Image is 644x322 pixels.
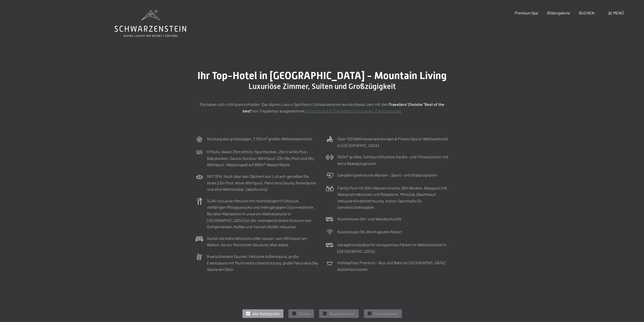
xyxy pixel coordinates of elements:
span: Doppelzimmer [329,311,355,316]
p: 6 Pools, davon 25m Infinity-Sportbecken, 25m Family Pool, Babybecken, Sauna-Outdoor Whirlpool, 23... [207,148,318,168]
a: Kinderpreise & Familienkonbinationen- Familiensuiten [306,108,402,113]
a: BUCHEN [579,10,594,15]
p: 300m² großes, lichtdurchflutetes Kardio- und Fitnesscenter mit extra Bewegungsraum [337,154,449,166]
p: Sie haben sich richtig entschieden: Das Alpine Luxury Spa Resort Schwarzenstein wurde dieses Jahr... [196,101,449,114]
p: Kostenloses WLAN im ganzen Resort [337,229,402,235]
p: HolidayPass Premium – Bus und Bahn in [GEOGRAPHIC_DATA] kostenlos nutzen [337,259,449,272]
p: Suiten die keine Wünsche offen lassen: vom Whirlpool am Balkon, bis zur finnischen Sauna ist alle... [207,235,318,248]
span: ✓ [247,312,249,315]
span: ✓ [324,312,326,315]
span: Menü [613,10,624,15]
span: alle Kategorien [253,311,280,316]
strong: Travellers' Choiche "Best of the best" [243,102,444,113]
span: Luxuriöse Zimmer, Suiten und Großzügigkeit [248,82,396,91]
span: ✓ [368,312,370,315]
p: Ganzjährig betreutes Wander-, Sport- und Vitalprogramm [337,172,437,178]
a: Bildergalerie [547,10,570,15]
p: SKY SPA: hoch über den Dächern von Luttach genießen Sie einen 23m Pool, einen Whirlpool, Panorama... [207,173,318,193]
p: ¾ All-inclusive-Pension mit reichhaltigem Frühstück, vielfältigen Mittagssnacks und mehrgängigem ... [207,198,318,230]
span: Suiten [299,311,310,316]
p: Nutzung des großzügigen, 7.700 m² großen Wellnessbereichs [207,136,312,142]
span: Ihr Top-Hotel in [GEOGRAPHIC_DATA] - Mountain Living [197,70,447,82]
p: Kostenloses Ski- und Wandershuttle [337,216,401,222]
a: Premium Spa [515,10,538,15]
span: ✓ [293,312,295,315]
p: Über 100 Wellnessanwendungen & Private Spa im Wellnesshotel in [GEOGRAPHIC_DATA] [337,136,449,148]
p: Garagenstellplätze für entspanntes Parken im Wellnesshotel in [GEOGRAPHIC_DATA] [337,241,449,254]
p: Family Pool mit 60m Wasserrutsche, 25m Becken, Babypool mit Wasserattraktionen und Relaxzone. Min... [337,185,449,211]
p: 8 verschiedene Saunen, inklusive Außensauna, große Eventsauna mit Multimedia Unterstützung, große... [207,253,318,273]
span: Einzelzimmer [374,311,398,316]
